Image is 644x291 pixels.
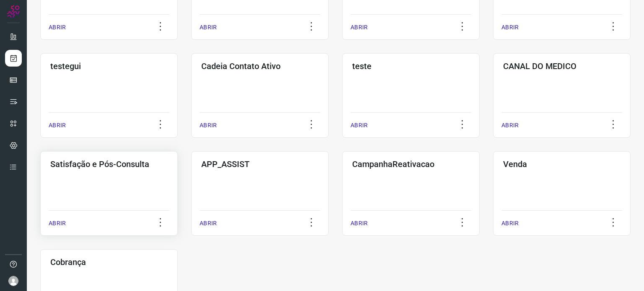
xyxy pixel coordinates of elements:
[503,159,621,169] h3: Venda
[201,159,319,169] h3: APP_ASSIST
[352,159,470,169] h3: CampanhaReativacao
[351,23,368,32] p: ABRIR
[501,121,519,130] p: ABRIR
[50,257,168,267] h3: Cobrança
[501,219,519,228] p: ABRIR
[501,23,519,32] p: ABRIR
[49,219,66,228] p: ABRIR
[201,61,319,71] h3: Cadeia Contato Ativo
[351,121,368,130] p: ABRIR
[50,159,168,169] h3: Satisfação e Pós-Consulta
[200,219,217,228] p: ABRIR
[7,5,20,18] img: Logo
[50,61,168,71] h3: testegui
[49,121,66,130] p: ABRIR
[503,61,621,71] h3: CANAL DO MEDICO
[352,61,470,71] h3: teste
[8,276,18,286] img: avatar-user-boy.jpg
[200,121,217,130] p: ABRIR
[49,23,66,32] p: ABRIR
[200,23,217,32] p: ABRIR
[351,219,368,228] p: ABRIR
